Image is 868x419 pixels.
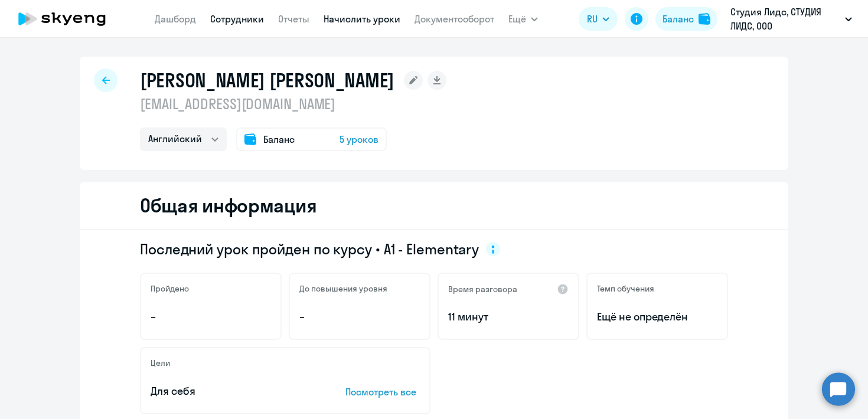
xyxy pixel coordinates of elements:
[725,5,858,33] button: Студия Лидс, СТУДИЯ ЛИДС, ООО
[140,68,394,92] h1: [PERSON_NAME] [PERSON_NAME]
[151,384,309,399] p: Для себя
[278,13,309,25] a: Отчеты
[140,94,446,113] p: [EMAIL_ADDRESS][DOMAIN_NAME]
[263,132,295,146] span: Баланс
[345,385,420,399] p: Посмотреть все
[508,7,538,31] button: Ещё
[324,13,400,25] a: Начислить уроки
[597,283,654,294] h5: Темп обучения
[597,309,717,325] span: Ещё не определён
[730,5,840,33] p: Студия Лидс, СТУДИЯ ЛИДС, ООО
[210,13,264,25] a: Сотрудники
[140,194,316,217] h2: Общая информация
[448,284,517,294] h5: Время разговора
[151,309,271,325] p: –
[299,283,387,294] h5: До повышения уровня
[508,12,526,26] span: Ещё
[299,309,420,325] p: –
[340,132,378,146] span: 5 уроков
[155,13,196,25] a: Дашборд
[699,13,710,25] img: balance
[587,12,598,26] span: RU
[140,240,479,258] span: Последний урок пройден по курсу • A1 - Elementary
[655,7,717,31] button: Балансbalance
[663,12,694,26] div: Баланс
[448,309,569,325] p: 11 минут
[579,7,618,31] button: RU
[151,358,170,368] h5: Цели
[151,283,189,294] h5: Пройдено
[415,13,494,25] a: Документооборот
